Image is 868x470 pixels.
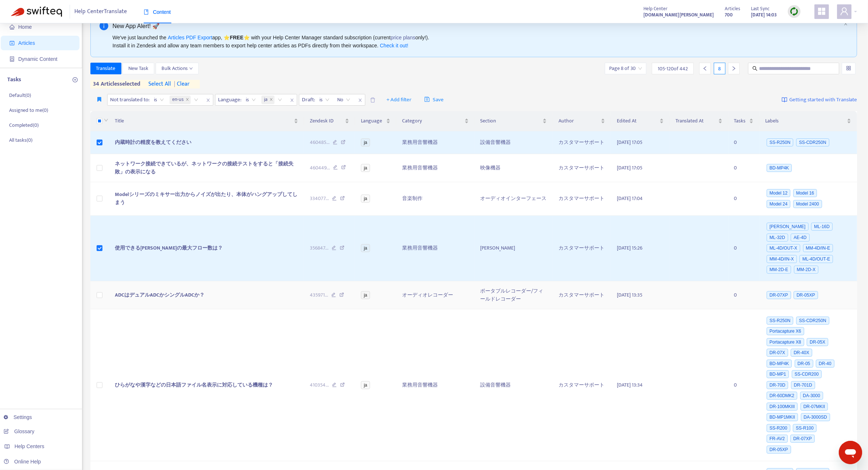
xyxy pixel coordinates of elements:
[115,138,191,146] span: 内蔵時計の精度を教えてください
[115,381,273,389] span: ひらがなや漢字などの日本語ファイル名表示に対応している機種は？
[161,64,193,73] span: Bulk Actions
[391,35,416,40] a: price plans
[90,80,141,89] span: 34 articles selected
[767,234,788,242] span: ML-32D
[751,11,777,19] strong: [DATE] 14:03
[643,5,667,13] span: Help Center
[801,403,828,411] span: DR-07MKII
[767,370,789,378] span: BD-MP1
[725,11,733,19] strong: 700
[617,117,658,125] span: Edited At
[18,56,57,62] span: Dynamic Content
[156,63,199,74] button: Bulk Actionsdown
[475,131,553,154] td: 設備音響機器
[767,255,797,263] span: MM-4D/IN-X
[553,216,611,282] td: カスタマーサポート
[264,95,268,104] span: ja
[767,327,804,335] span: Portacapture X6
[113,21,841,31] div: New App Alert! 🚀
[109,111,304,131] th: Title
[310,138,330,146] span: 460485 ...
[475,281,553,309] td: ポータブルレコーダー/フィールドレコーダー
[767,381,788,389] span: DR-70D
[553,182,611,216] td: カスタマーサポート
[617,381,643,389] span: [DATE] 13:34
[189,67,193,70] span: down
[144,9,149,15] span: book
[18,40,35,46] span: Articles
[617,244,642,252] span: [DATE] 15:26
[840,7,849,16] span: user
[381,94,417,106] button: + Add filter
[396,216,474,282] td: 業務用音響機器
[396,309,474,461] td: 業務用音響機器
[370,97,375,103] span: delete
[799,255,833,263] span: ML-4D/OUT-E
[115,160,293,176] span: ネットワーク接続できているが、ネットワークの接続テストをすると「接続失敗」の表示になる
[361,117,385,125] span: Language
[767,164,792,172] span: BD-MP4K
[790,7,799,16] img: sync.dc5367851b00ba804db3.png
[310,291,328,299] span: 435971 ...
[4,414,32,420] a: Settings
[702,66,708,71] span: left
[553,111,611,131] th: Author
[115,244,223,252] span: 使用できる[PERSON_NAME]の最大フロー数は？
[113,34,841,50] div: We've just launched the app, ⭐ ⭐️ with your Help Center Manager standard subscription (current on...
[310,381,329,389] span: 410354 ...
[796,317,829,325] span: SS-CDR250N
[553,281,611,309] td: カスタマーサポート
[396,154,474,182] td: 業務用音響機器
[128,64,148,73] span: New Task
[767,413,798,421] span: BD-MP1MKII
[170,95,191,104] span: en-us
[310,244,328,252] span: 356847 ...
[767,266,791,274] span: MM-2D-E
[310,164,330,172] span: 460449 ...
[9,40,15,46] span: account-book
[287,96,297,105] span: close
[791,234,809,242] span: AE-4D
[4,428,34,434] a: Glossary
[108,94,151,105] span: Not translated to :
[154,94,164,105] span: is
[817,7,826,16] span: appstore
[801,413,830,421] span: DA-3000SD
[791,381,815,389] span: DR-701D
[100,21,108,30] span: info-circle
[794,291,818,299] span: DR-05XP
[793,424,817,432] span: SS-R100
[361,291,370,299] span: ja
[115,190,297,207] span: Modelシリーズのミキサー出力からノイズが出たり、本体がハングアップしてしまう
[728,309,760,461] td: 0
[402,117,463,125] span: Category
[728,111,760,131] th: Tasks
[767,291,791,299] span: DR-07XP
[361,381,370,389] span: ja
[18,24,32,30] span: Home
[767,403,798,411] span: DR-100MKIII
[396,182,474,216] td: 音楽制作
[361,195,370,203] span: ja
[11,7,62,17] img: Swifteq
[734,117,748,125] span: Tasks
[767,338,804,346] span: Portacapture X8
[553,131,611,154] td: カスタマーサポート
[396,111,474,131] th: Category
[795,360,813,368] span: DR-05
[269,98,273,102] span: close
[767,424,790,432] span: SS-R200
[796,138,829,146] span: SS-CDR250N
[767,138,793,146] span: SS-R250N
[811,223,833,231] span: ML-16D
[9,121,39,129] p: Completed ( 0 )
[7,75,21,84] p: Tasks
[676,117,717,125] span: Translated At
[361,244,370,252] span: ja
[767,189,790,197] span: Model 12
[171,80,190,89] span: clear
[104,118,108,122] span: down
[728,216,760,282] td: 0
[714,63,725,74] div: 8
[782,94,857,106] a: Getting started with Translate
